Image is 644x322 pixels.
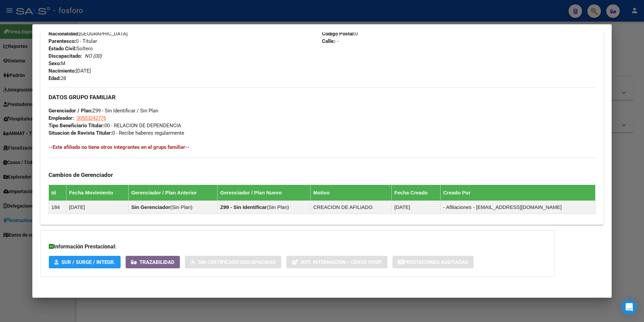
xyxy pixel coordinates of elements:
[49,60,61,66] strong: Sexo:
[404,259,468,265] span: Prestaciones Auditadas
[322,38,339,44] span: - -
[128,200,217,214] td: ( )
[49,75,61,81] strong: Edad:
[49,243,546,251] h3: Información Prestacional:
[49,123,104,129] strong: Tipo Beneficiario Titular:
[322,31,358,37] span: 0
[198,259,276,265] span: Sin Certificado Discapacidad
[131,204,170,210] strong: Sin Gerenciador
[621,299,637,315] div: Open Intercom Messenger
[172,204,191,210] span: Sin Plan
[49,31,128,37] span: [GEOGRAPHIC_DATA]
[76,115,106,121] span: 30503242776
[49,130,112,136] strong: Situacion de Revista Titular:
[391,185,440,200] th: Fecha Creado
[66,185,129,200] th: Fecha Movimiento
[49,38,97,44] span: 0 - Titular
[49,108,92,114] strong: Gerenciador / Plan:
[49,68,76,74] strong: Nacimiento:
[128,185,217,200] th: Gerenciador / Plan Anterior
[311,200,392,214] td: CREACION DE AFILIADO
[49,31,79,37] strong: Nacionalidad:
[49,200,66,214] td: 184
[85,53,102,59] i: NO (00)
[49,68,91,74] span: [DATE]
[49,60,65,66] span: M
[440,185,595,200] th: Creado Por
[49,123,181,129] span: 00 - RELACION DE DEPENDENCIA
[49,130,184,136] span: 0 - Recibe haberes regularmente
[286,256,387,268] button: Not. Internacion / Censo Hosp.
[391,200,440,214] td: [DATE]
[322,38,335,44] strong: Calle:
[126,256,180,268] button: Trazabilidad
[49,171,596,179] h3: Cambios de Gerenciador
[49,185,66,200] th: Id
[217,185,310,200] th: Gerenciador / Plan Nuevo
[220,204,267,210] strong: Z99 - Sin Identificar
[66,200,129,214] td: [DATE]
[311,185,392,200] th: Motivo
[440,200,595,214] td: - Afiliaciones - [EMAIL_ADDRESS][DOMAIN_NAME]
[139,259,174,265] span: Trazabilidad
[49,108,158,114] span: Z99 - Sin Identificar / Sin Plan
[217,200,310,214] td: ( )
[49,115,74,121] strong: Empleador:
[49,53,82,59] strong: Discapacitado:
[322,31,355,37] strong: Código Postal:
[185,256,281,268] button: Sin Certificado Discapacidad
[49,46,93,52] span: Soltero
[268,204,287,210] span: Sin Plan
[301,259,382,265] span: Not. Internacion / Censo Hosp.
[49,38,76,44] strong: Parentesco:
[49,93,596,101] h3: DATOS GRUPO FAMILIAR
[61,259,115,265] span: SUR / SURGE / INTEGR.
[49,256,121,268] button: SUR / SURGE / INTEGR.
[49,46,76,52] strong: Estado Civil:
[392,256,474,268] button: Prestaciones Auditadas
[49,75,66,81] span: 28
[49,143,596,151] h4: --Este afiliado no tiene otros integrantes en el grupo familiar--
